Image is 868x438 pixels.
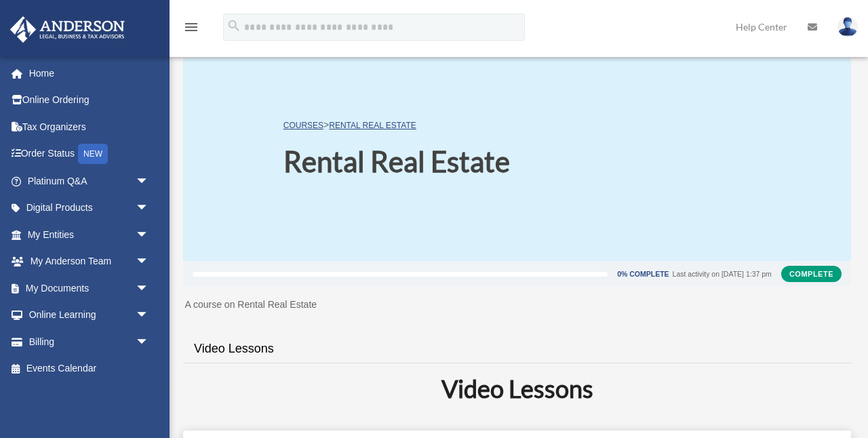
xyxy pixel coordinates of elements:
[329,121,416,130] a: Rental Real Estate
[136,302,163,330] span: arrow_drop_down
[185,296,850,313] p: A course on Rental Real Estate
[283,121,323,130] a: COURSES
[9,221,170,248] a: My Entitiesarrow_drop_down
[9,140,170,168] a: Order StatusNEW
[9,355,170,382] a: Events Calendar
[9,328,170,355] a: Billingarrow_drop_down
[9,248,170,275] a: My Anderson Teamarrow_drop_down
[283,142,510,182] h1: Rental Real Estate
[183,24,199,35] a: menu
[617,271,669,278] div: 0% Complete
[9,60,170,87] a: Home
[9,195,170,222] a: Digital Productsarrow_drop_down
[136,275,163,302] span: arrow_drop_down
[6,16,129,43] img: Anderson Advisors Platinum Portal
[183,330,285,368] a: Video Lessons
[136,167,163,195] span: arrow_drop_down
[78,144,108,164] div: NEW
[136,328,163,356] span: arrow_drop_down
[9,167,170,195] a: Platinum Q&Aarrow_drop_down
[226,18,241,33] i: search
[183,19,199,35] i: menu
[781,266,842,282] div: Complete
[9,275,170,302] a: My Documentsarrow_drop_down
[136,221,163,249] span: arrow_drop_down
[837,17,858,37] img: User Pic
[9,113,170,140] a: Tax Organizers
[191,372,843,405] h2: Video Lessons
[9,87,170,114] a: Online Ordering
[136,195,163,222] span: arrow_drop_down
[673,271,772,278] div: Last activity on [DATE] 1:37 pm
[136,248,163,276] span: arrow_drop_down
[9,302,170,329] a: Online Learningarrow_drop_down
[283,117,510,134] p: >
